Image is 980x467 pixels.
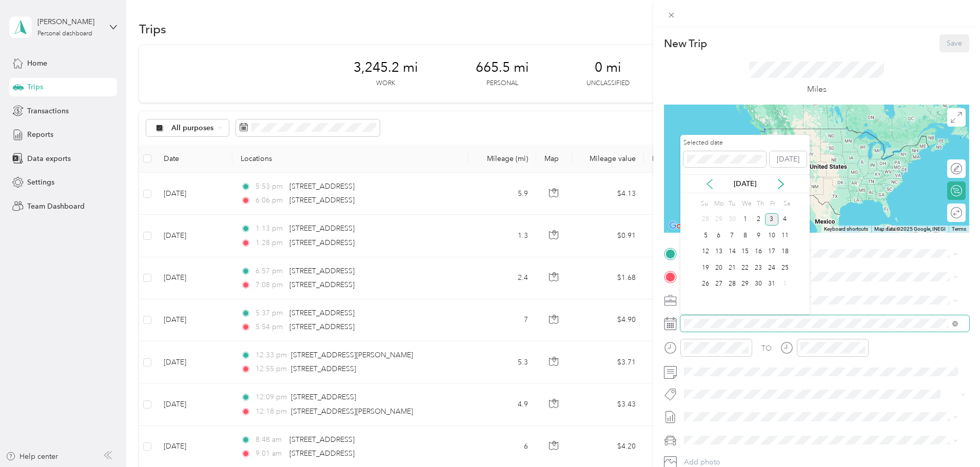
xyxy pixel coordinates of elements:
[752,246,765,258] div: 16
[752,278,765,291] div: 30
[712,246,726,258] div: 13
[761,343,772,354] div: TO
[726,229,739,242] div: 7
[726,261,739,274] div: 21
[782,197,792,211] div: Sa
[778,261,792,274] div: 25
[699,246,712,258] div: 12
[712,229,726,242] div: 6
[723,178,767,189] p: [DATE]
[923,410,980,467] iframe: Everlance-gr Chat Button Frame
[738,278,752,291] div: 29
[755,197,765,211] div: Th
[778,229,792,242] div: 11
[699,213,712,226] div: 28
[765,246,778,258] div: 17
[726,246,739,258] div: 14
[726,213,739,226] div: 30
[699,229,712,242] div: 5
[738,246,752,258] div: 15
[738,213,752,226] div: 1
[778,278,792,291] div: 1
[807,83,827,96] p: Miles
[765,229,778,242] div: 10
[712,278,726,291] div: 27
[727,197,737,211] div: Tu
[752,229,765,242] div: 9
[699,197,709,211] div: Su
[699,261,712,274] div: 19
[712,197,723,211] div: Mo
[752,213,765,226] div: 2
[664,36,707,51] p: New Trip
[667,219,700,233] img: Google
[712,261,726,274] div: 20
[765,261,778,274] div: 24
[752,261,765,274] div: 23
[765,278,778,291] div: 31
[770,151,807,168] button: [DATE]
[765,213,778,226] div: 3
[778,246,792,258] div: 18
[778,213,792,226] div: 4
[738,261,752,274] div: 22
[740,197,752,211] div: We
[683,138,766,148] label: Selected date
[667,219,700,233] a: Open this area in Google Maps (opens a new window)
[874,226,946,232] span: Map data ©2025 Google, INEGI
[769,197,778,211] div: Fr
[712,213,726,226] div: 29
[726,278,739,291] div: 28
[738,229,752,242] div: 8
[699,278,712,291] div: 26
[824,226,868,233] button: Keyboard shortcuts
